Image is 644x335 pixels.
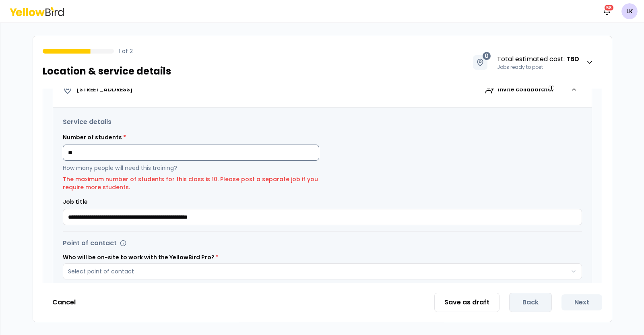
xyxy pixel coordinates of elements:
[599,3,615,19] button: 58
[63,117,582,127] h3: Service details
[63,133,126,141] label: Number of students
[621,3,638,19] span: LK
[497,54,579,64] span: Total estimated cost :
[63,263,582,279] button: Select point of contact
[477,81,563,97] div: Invite collaborator
[63,238,117,248] h3: Point of contact
[498,85,554,93] span: Invite collaborator
[483,52,491,60] span: 0
[43,65,171,78] h1: Location & service details
[434,293,500,312] button: Save as draft
[604,4,614,11] div: 58
[53,72,592,108] button: [STREET_ADDRESS]Invite collaborator
[76,85,133,93] h4: [STREET_ADDRESS]
[497,64,543,70] span: Jobs ready to post
[464,46,602,79] button: 0Total estimated cost: TBDJobs ready to post
[63,198,88,206] label: Job title
[119,47,133,55] p: 1 of 2
[43,294,85,310] button: Cancel
[63,175,319,191] p: The maximum number of students for this class is 10. Please post a separate job if you require mo...
[63,254,582,260] label: Who will be on-site to work with the YellowBird Pro?
[566,54,579,64] strong: TBD
[63,164,319,172] p: How many people will need this training?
